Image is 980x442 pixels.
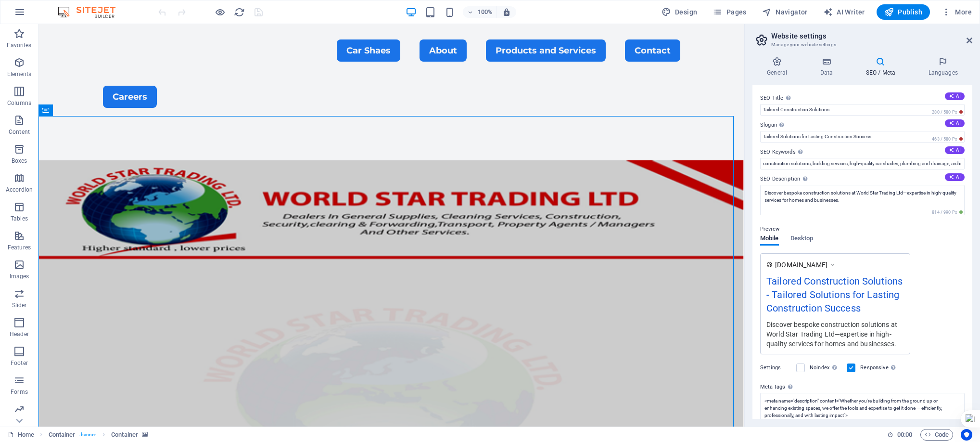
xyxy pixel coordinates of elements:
div: Tailored Construction Solutions - Tailored Solutions for Lasting Construction Success [766,274,904,320]
button: Pages [709,4,750,20]
h4: SEO / Meta [851,57,914,77]
label: Responsive [860,362,898,374]
h4: Languages [914,57,972,77]
button: More [938,4,976,20]
p: Features [8,244,31,251]
p: Favorites [7,41,31,49]
label: Meta tags [760,381,965,393]
h3: Manage your website settings [771,40,953,49]
div: Discover bespoke construction solutions at World Star Trading Ltd—expertise in high-quality servi... [766,319,904,349]
button: Code [920,429,953,441]
button: SEO Keywords [945,146,965,154]
h4: General [752,57,805,77]
h4: Data [805,57,851,77]
span: 280 / 580 Px [930,109,965,116]
span: : [904,431,905,438]
span: Pages [713,7,746,17]
nav: breadcrumb [49,429,148,441]
label: SEO Title [760,92,965,104]
button: AI Writer [819,4,869,20]
h6: 100% [477,6,493,18]
div: Preview [760,235,813,253]
label: Slogan [760,119,965,131]
button: Slogan [945,119,965,127]
button: SEO Title [945,92,965,100]
span: Navigator [762,7,808,17]
span: AI Writer [823,7,865,17]
div: Design (Ctrl+Alt+Y) [658,4,701,20]
i: On resize automatically adjust zoom level to fit chosen device. [502,8,511,16]
i: Reload page [234,7,245,18]
button: reload [233,6,245,18]
span: Code [925,429,949,441]
span: Click to select. Double-click to edit [49,429,76,441]
a: Click to cancel selection. Double-click to open Pages [8,429,34,441]
p: Columns [7,99,31,107]
span: Design [662,7,698,17]
span: [DOMAIN_NAME] [775,260,827,270]
span: Mobile [760,233,779,246]
span: . banner [79,429,96,441]
p: Content [9,128,30,136]
span: 814 / 990 Px [930,209,965,216]
p: Accordion [6,186,33,194]
h2: Website settings [771,32,972,40]
h6: Session time [887,429,913,441]
button: Usercentrics [961,429,972,441]
p: Slider [12,301,27,309]
p: Boxes [12,157,27,165]
button: Publish [877,4,930,20]
input: Slogan... [760,131,965,143]
label: Noindex [810,362,841,374]
p: Footer [11,359,28,367]
button: Click here to leave preview mode and continue editing [214,6,226,18]
label: SEO Keywords [760,146,965,158]
i: This element contains a background [142,432,148,437]
p: Header [10,330,29,338]
img: Editor Logo [55,6,127,18]
span: More [942,7,972,17]
p: Preview [760,223,779,235]
span: 463 / 580 Px [930,136,965,143]
p: Images [10,273,29,280]
label: SEO Description [760,173,965,185]
p: Elements [7,70,32,78]
button: Design [658,4,701,20]
span: 00 00 [897,429,912,441]
span: Click to select. Double-click to edit [111,429,138,441]
p: Forms [11,388,28,396]
span: Publish [884,7,922,17]
p: Tables [11,215,28,222]
span: Desktop [790,233,814,246]
button: 100% [463,6,497,18]
label: Settings [760,362,791,374]
button: Navigator [758,4,812,20]
button: SEO Description [945,173,965,181]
